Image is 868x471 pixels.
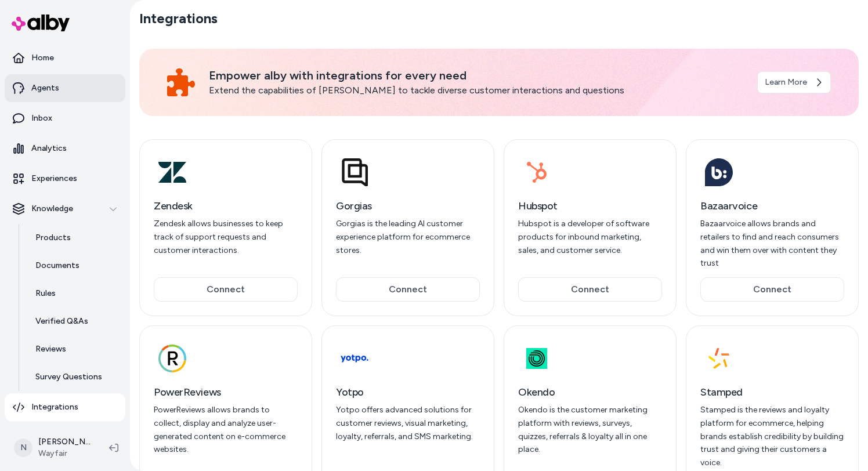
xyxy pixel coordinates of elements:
button: N[PERSON_NAME]Wayfair [7,429,100,466]
p: Yotpo offers advanced solutions for customer reviews, visual marketing, loyalty, referrals, and S... [336,404,480,443]
button: Connect [154,277,298,302]
span: N [14,439,32,457]
p: Rules [35,288,56,299]
h3: Gorgias [336,198,480,214]
button: Connect [518,277,662,302]
p: PowerReviews allows brands to collect, display and analyze user-generated content on e-commerce w... [154,404,298,456]
p: Extend the capabilities of [PERSON_NAME] to tackle diverse customer interactions and questions [209,84,743,97]
h2: Integrations [139,9,218,28]
p: Hubspot is a developer of software products for inbound marketing, sales, and customer service. [518,218,662,257]
h3: Zendesk [154,198,298,214]
button: Connect [700,277,844,302]
a: Verified Q&As [24,307,125,335]
a: Products [24,224,125,252]
p: Documents [35,260,79,271]
a: Analytics [5,135,125,162]
p: Verified Q&As [35,316,88,327]
p: Empower alby with integrations for every need [209,67,743,84]
p: Products [35,232,71,244]
a: Documents [24,252,125,280]
p: [PERSON_NAME] [38,436,91,448]
a: Experiences [5,165,125,193]
p: Analytics [31,143,67,154]
h3: Bazaarvoice [700,198,844,214]
a: Agents [5,74,125,102]
p: Stamped is the reviews and loyalty platform for ecommerce, helping brands establish credibility b... [700,404,844,470]
img: alby Logo [12,15,70,31]
p: Okendo is the customer marketing platform with reviews, surveys, quizzes, referrals & loyalty all... [518,404,662,456]
h3: Hubspot [518,198,662,214]
a: Learn More [757,71,831,93]
a: Reviews [24,335,125,363]
h3: PowerReviews [154,384,298,400]
button: Connect [336,277,480,302]
p: Integrations [31,401,78,413]
p: Knowledge [31,203,73,215]
p: Reviews [35,343,66,355]
p: Experiences [31,173,77,184]
a: Integrations [5,393,125,421]
h3: Yotpo [336,384,480,400]
p: Home [31,52,54,64]
a: Survey Questions [24,363,125,391]
button: Knowledge [5,195,125,223]
p: Survey Questions [35,371,102,383]
p: Zendesk allows businesses to keep track of support requests and customer interactions. [154,218,298,257]
a: Rules [24,280,125,307]
span: Wayfair [38,448,91,459]
a: Inbox [5,104,125,132]
p: Inbox [31,113,52,124]
a: Home [5,44,125,72]
h3: Stamped [700,384,844,400]
p: Agents [31,82,59,94]
p: Gorgias is the leading AI customer experience platform for ecommerce stores. [336,218,480,257]
p: Bazaarvoice allows brands and retailers to find and reach consumers and win them over with conten... [700,218,844,270]
h3: Okendo [518,384,662,400]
